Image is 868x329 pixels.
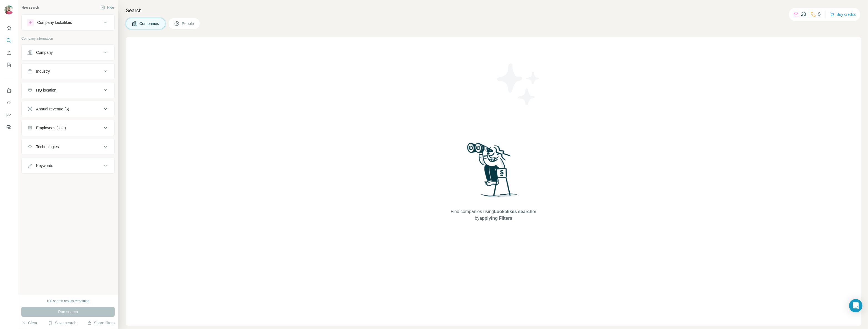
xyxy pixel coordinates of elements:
[22,159,114,172] button: Keywords
[494,209,532,214] span: Lookalikes search
[22,83,114,97] button: HQ location
[4,60,13,70] button: My lists
[4,36,13,45] button: Search
[87,320,115,326] button: Share filters
[4,98,13,108] button: Use Surfe API
[36,87,56,93] div: HQ location
[22,140,114,153] button: Technologies
[139,21,160,26] span: Companies
[494,59,544,109] img: Surfe Illustration - Stars
[48,320,76,326] button: Save search
[4,122,13,132] button: Feedback
[126,7,861,14] h4: Search
[4,6,13,14] img: Avatar
[449,208,538,222] span: Find companies using or by
[22,65,114,78] button: Industry
[849,299,862,312] div: Open Intercom Messenger
[22,121,114,135] button: Employees (size)
[36,69,50,74] div: Industry
[465,141,522,203] img: Surfe Illustration - Woman searching with binoculars
[22,46,114,59] button: Company
[36,50,53,55] div: Company
[801,11,806,18] p: 20
[818,11,821,18] p: 5
[4,23,13,33] button: Quick start
[97,3,118,12] button: Hide
[4,110,13,120] button: Dashboard
[36,125,66,131] div: Employees (size)
[36,163,53,168] div: Keywords
[4,48,13,58] button: Enrich CSV
[47,298,89,303] div: 100 search results remaining
[36,144,59,150] div: Technologies
[479,216,512,221] span: applying Filters
[22,16,114,29] button: Company lookalikes
[22,102,114,116] button: Annual revenue ($)
[21,36,115,41] p: Company information
[182,21,195,26] span: People
[21,320,37,326] button: Clear
[830,11,856,18] button: Buy credits
[37,20,72,25] div: Company lookalikes
[36,106,69,112] div: Annual revenue ($)
[4,86,13,96] button: Use Surfe on LinkedIn
[21,5,39,10] div: New search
